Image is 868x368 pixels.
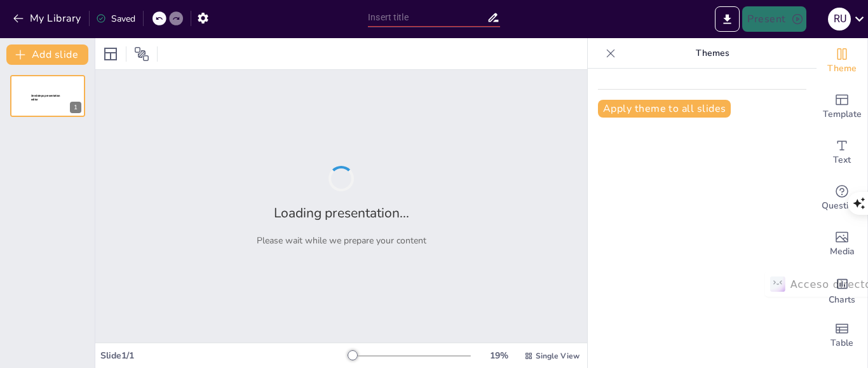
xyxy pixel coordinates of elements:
div: Slide 1 / 1 [100,350,349,362]
span: Table [831,336,853,350]
button: Add slide [6,44,88,65]
div: 19 % [484,350,514,362]
div: Saved [96,13,135,25]
span: Questions [822,199,863,213]
div: Add images, graphics, shapes or video [817,221,867,267]
span: Position [134,46,149,62]
div: Add ready made slides [817,84,867,130]
span: Charts [829,293,855,307]
button: My Library [10,8,86,29]
span: Media [830,245,855,259]
p: Themes [621,38,804,69]
div: 1 [10,75,85,117]
input: Insert title [368,8,487,27]
span: Template [823,107,862,121]
div: R U [828,8,851,31]
div: Add a table [817,313,867,358]
span: Sendsteps presentation editor [31,94,60,101]
span: Single View [536,351,580,361]
p: Please wait while we prepare your content [257,235,426,247]
div: Add text boxes [817,130,867,175]
div: Change the overall theme [817,38,867,84]
div: 1 [70,102,81,113]
button: Apply theme to all slides [598,100,731,118]
h2: Loading presentation... [274,204,409,222]
div: Add charts and graphs [817,267,867,313]
span: Theme [827,62,857,76]
span: Text [833,153,851,167]
div: Get real-time input from your audience [817,175,867,221]
button: Export to PowerPoint [715,6,740,32]
button: Present [742,6,806,32]
div: Layout [100,44,121,64]
button: R U [828,6,851,32]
